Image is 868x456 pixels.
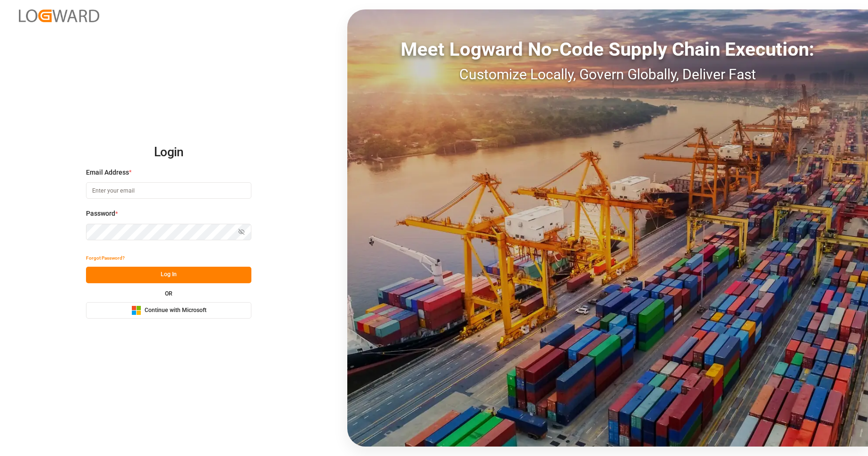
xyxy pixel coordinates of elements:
[145,306,206,315] span: Continue with Microsoft
[86,250,125,267] button: Forgot Password?
[86,302,251,319] button: Continue with Microsoft
[86,209,115,219] span: Password
[86,182,251,199] input: Enter your email
[86,267,251,283] button: Log In
[86,168,129,177] span: Email Address
[165,291,172,296] small: OR
[347,35,868,64] div: Meet Logward No-Code Supply Chain Execution:
[19,9,99,22] img: Logward_new_orange.png
[86,137,251,168] h2: Login
[347,64,868,85] div: Customize Locally, Govern Globally, Deliver Fast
